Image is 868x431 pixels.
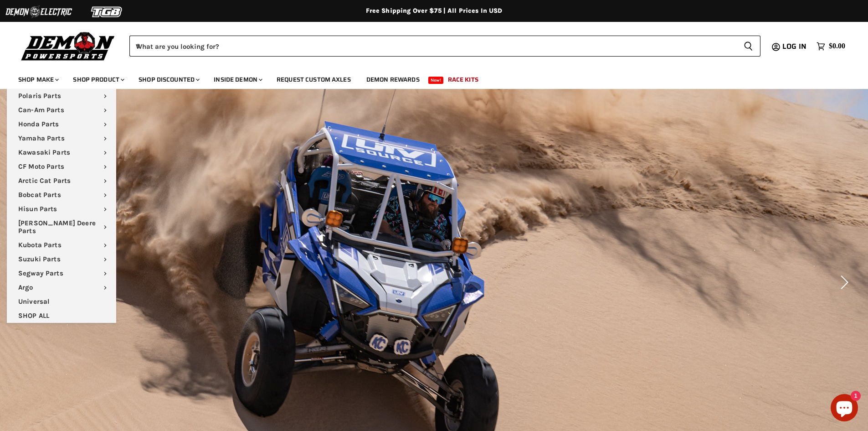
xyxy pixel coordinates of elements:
[736,36,760,57] button: Search
[7,145,116,160] a: Kawasaki Parts
[441,70,485,89] a: Race Kits
[66,70,130,89] a: Shop Product
[7,280,116,295] a: Argo
[7,188,116,202] a: Bobcat Parts
[7,202,116,216] a: Hisun Parts
[828,394,861,424] inbox-online-store-chat: Shopify online store chat
[207,70,268,89] a: Inside Demon
[7,309,116,323] a: SHOP ALL
[132,70,205,89] a: Shop Discounted
[70,7,799,15] div: Free Shipping Over $75 | All Prices In USD
[129,36,760,57] form: Product
[7,174,116,188] a: Arctic Cat Parts
[7,238,116,252] a: Kubota Parts
[834,273,852,291] button: Next
[11,67,843,89] ul: Main menu
[812,40,850,53] a: $0.00
[7,131,116,145] a: Yamaha Parts
[778,42,812,51] a: Log in
[7,295,116,309] a: Universal
[11,70,64,89] a: Shop Make
[129,36,736,57] input: When autocomplete results are available use up and down arrows to review and enter to select
[7,160,116,174] a: CF Moto Parts
[829,42,845,51] span: $0.00
[7,252,116,266] a: Suzuki Parts
[360,70,426,89] a: Demon Rewards
[18,30,118,62] img: Demon Powersports
[7,89,116,103] a: Polaris Parts
[7,266,116,280] a: Segway Parts
[73,3,141,21] img: TGB Logo 2
[5,3,73,21] img: Demon Electric Logo 2
[7,103,116,117] a: Can-Am Parts
[7,117,116,131] a: Honda Parts
[428,77,444,84] span: New!
[270,70,358,89] a: Request Custom Axles
[782,41,806,52] span: Log in
[7,216,116,238] a: [PERSON_NAME] Deere Parts
[7,89,116,323] ul: Main menu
